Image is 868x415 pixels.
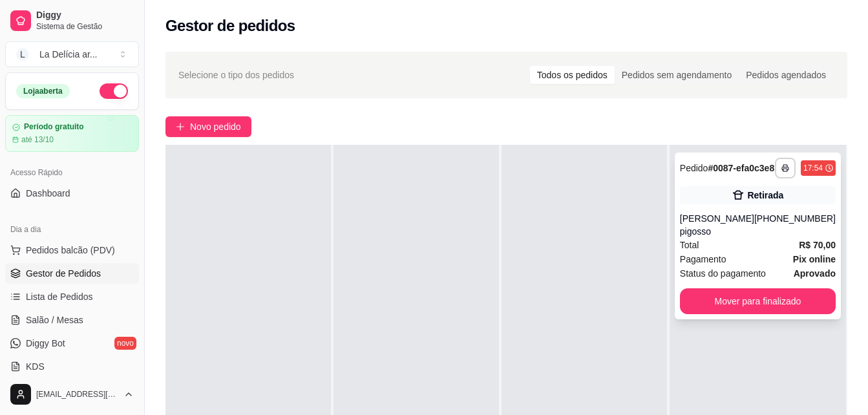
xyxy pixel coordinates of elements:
span: L [16,48,29,61]
span: Status do pagamento [680,266,766,281]
div: [PERSON_NAME] pigosso [680,212,754,238]
strong: Pix online [793,254,836,264]
div: 17:54 [803,163,823,173]
button: [EMAIL_ADDRESS][DOMAIN_NAME] [5,379,139,410]
a: DiggySistema de Gestão [5,5,139,36]
strong: R$ 70,00 [799,240,836,250]
span: Total [680,238,699,252]
span: Gestor de Pedidos [26,267,101,280]
button: Novo pedido [165,116,251,137]
span: Salão / Mesas [26,314,83,326]
div: [PHONE_NUMBER] [754,212,836,238]
div: Todos os pedidos [530,66,615,84]
span: Pedidos balcão (PDV) [26,244,115,257]
a: Lista de Pedidos [5,286,139,307]
button: Mover para finalizado [680,288,836,314]
article: até 13/10 [21,134,54,145]
strong: # 0087-efa0c3e8 [708,163,774,173]
span: Diggy Bot [26,337,65,350]
article: Período gratuito [24,122,84,132]
div: Dia a dia [5,219,139,240]
span: Sistema de Gestão [36,21,134,32]
span: Lista de Pedidos [26,290,93,303]
a: Dashboard [5,183,139,204]
div: Pedidos agendados [739,66,833,84]
span: KDS [26,360,45,373]
div: Pedidos sem agendamento [615,66,739,84]
span: [EMAIL_ADDRESS][DOMAIN_NAME] [36,389,118,399]
a: Gestor de Pedidos [5,263,139,284]
span: Novo pedido [190,120,241,134]
button: Alterar Status [100,83,128,99]
a: KDS [5,356,139,377]
span: Pagamento [680,252,726,266]
div: Loja aberta [16,84,70,98]
div: Acesso Rápido [5,162,139,183]
h2: Gestor de pedidos [165,16,295,36]
span: plus [176,122,185,131]
span: Dashboard [26,187,70,200]
span: Selecione o tipo dos pedidos [178,68,294,82]
button: Pedidos balcão (PDV) [5,240,139,261]
button: Select a team [5,41,139,67]
a: Salão / Mesas [5,310,139,330]
div: Retirada [747,189,783,202]
strong: aprovado [794,268,836,279]
span: Pedido [680,163,708,173]
div: La Delícia ar ... [39,48,98,61]
a: Período gratuitoaté 13/10 [5,115,139,152]
a: Diggy Botnovo [5,333,139,354]
span: Diggy [36,10,134,21]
